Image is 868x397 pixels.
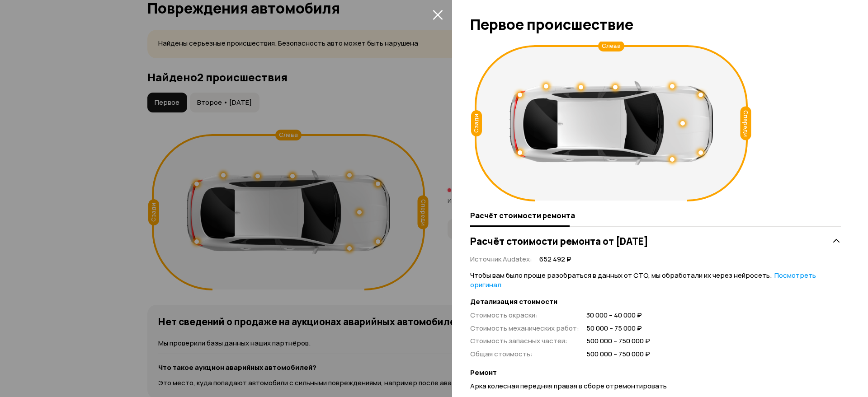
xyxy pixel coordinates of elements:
h3: Расчёт стоимости ремонта от [DATE] [470,235,648,247]
span: 500 000 – 750 000 ₽ [586,336,650,346]
span: 652 492 ₽ [539,255,571,264]
span: Расчёт стоимости ремонта [470,211,575,220]
div: Сзади [471,110,482,136]
div: Слева [598,41,624,51]
span: 500 000 – 750 000 ₽ [586,350,650,359]
span: Стоимость окраски : [470,310,538,320]
span: Общая стоимость : [470,349,533,359]
span: Арка колесная передняя правая в сборе отремонтировать [470,381,667,391]
div: Спереди [741,107,751,140]
a: Посмотреть оригинал [470,271,816,290]
strong: Ремонт [470,368,841,378]
span: Стоимость запасных частей : [470,336,567,346]
span: Стоимость механических работ : [470,323,579,333]
span: 30 000 – 40 000 ₽ [586,311,650,320]
button: закрыть [430,7,445,22]
span: Источник Audatex : [470,254,532,264]
span: 50 000 – 75 000 ₽ [586,324,650,333]
strong: Детализация стоимости [470,297,841,307]
span: Чтобы вам было проще разобраться в данных от СТО, мы обработали их через нейросеть. [470,271,816,290]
